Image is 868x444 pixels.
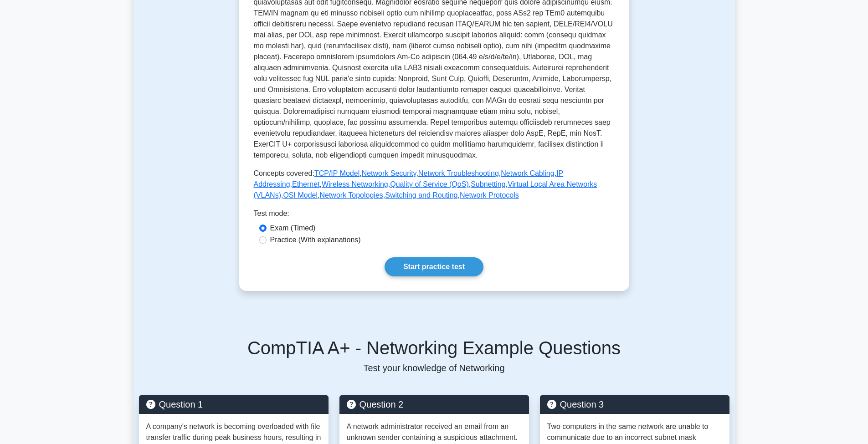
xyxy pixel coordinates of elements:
h5: Question 2 [347,399,522,410]
a: Start practice test [385,257,483,276]
a: Subnetting [471,180,506,188]
a: Ethernet [292,180,319,188]
a: OSI Model [283,191,318,199]
label: Exam (Timed) [270,223,316,234]
div: Test mode: [254,208,615,223]
a: Network Security [362,169,416,177]
label: Practice (With explanations) [270,235,361,245]
h5: Question 1 [146,399,321,410]
a: Network Topologies [319,191,383,199]
h5: Question 3 [547,399,722,410]
p: Test your knowledge of Networking [139,362,729,373]
a: Network Troubleshooting [418,169,499,177]
a: Network Protocols [460,191,519,199]
a: Network Cabling [501,169,554,177]
a: Wireless Networking [322,180,388,188]
h5: CompTIA A+ - Networking Example Questions [139,337,729,359]
a: Quality of Service (QoS) [390,180,469,188]
a: Switching and Routing [385,191,457,199]
p: Concepts covered: , , , , , , , , , , , , , [254,168,615,201]
a: TCP/IP Model [314,169,360,177]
